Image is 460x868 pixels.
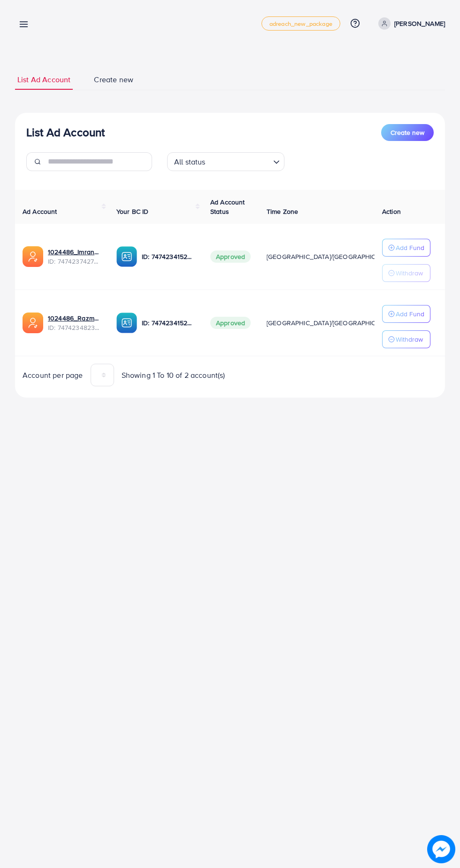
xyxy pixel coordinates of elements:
[142,317,195,328] p: ID: 7474234152863678481
[48,313,101,333] div: <span class='underline'>1024486_Razman_1740230915595</span></br>7474234823184416769
[396,267,423,279] p: Withdraw
[267,318,397,328] span: [GEOGRAPHIC_DATA]/[GEOGRAPHIC_DATA]
[267,207,298,216] span: Time Zone
[142,251,195,262] p: ID: 7474234152863678481
[23,313,43,333] img: ic-ads-acc.e4c84228.svg
[116,246,137,267] img: ic-ba-acc.ded83a64.svg
[116,207,149,216] span: Your BC ID
[382,239,430,257] button: Add Fund
[23,207,57,216] span: Ad Account
[167,152,284,171] div: Search for option
[17,74,70,85] span: List Ad Account
[172,155,207,169] span: All status
[122,370,225,381] span: Showing 1 To 10 of 2 account(s)
[391,128,424,137] span: Create new
[48,313,101,323] a: 1024486_Razman_1740230915595
[382,330,430,348] button: Withdraw
[26,125,105,139] h3: List Ad Account
[429,837,453,861] img: image
[48,247,101,257] a: 1024486_Imran_1740231528988
[396,308,424,320] p: Add Fund
[261,16,340,31] a: adreach_new_package
[210,317,251,329] span: Approved
[94,74,133,85] span: Create new
[394,18,445,29] p: [PERSON_NAME]
[396,334,423,345] p: Withdraw
[269,21,332,27] span: adreach_new_package
[48,247,101,266] div: <span class='underline'>1024486_Imran_1740231528988</span></br>7474237427478233089
[382,264,430,282] button: Withdraw
[396,242,424,253] p: Add Fund
[267,252,397,261] span: [GEOGRAPHIC_DATA]/[GEOGRAPHIC_DATA]
[23,370,83,381] span: Account per page
[23,246,43,267] img: ic-ads-acc.e4c84228.svg
[48,323,101,332] span: ID: 7474234823184416769
[375,17,445,30] a: [PERSON_NAME]
[382,305,430,323] button: Add Fund
[381,124,434,141] button: Create new
[208,153,269,169] input: Search for option
[210,250,251,263] span: Approved
[210,197,245,216] span: Ad Account Status
[116,313,137,333] img: ic-ba-acc.ded83a64.svg
[48,257,101,266] span: ID: 7474237427478233089
[382,207,401,216] span: Action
